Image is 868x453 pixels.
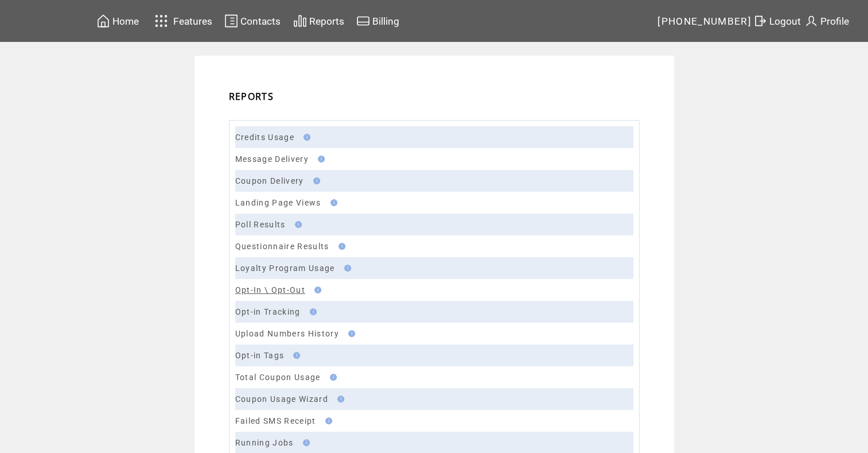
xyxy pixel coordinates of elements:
[356,14,370,28] img: creidtcard.svg
[335,243,345,250] img: help.gif
[150,10,215,32] a: Features
[657,16,752,27] span: [PHONE_NUMBER]
[235,307,301,316] a: Opt-in Tracking
[322,417,332,424] img: help.gif
[309,16,344,27] span: Reports
[306,308,317,315] img: help.gif
[235,416,316,425] a: Failed SMS Receipt
[341,265,351,272] img: help.gif
[235,154,309,164] a: Message Delivery
[229,90,274,103] span: REPORTS
[95,12,141,30] a: Home
[769,16,801,27] span: Logout
[173,16,212,27] span: Features
[310,177,320,184] img: help.gif
[290,352,300,359] img: help.gif
[240,16,281,27] span: Contacts
[96,14,110,28] img: home.svg
[314,156,325,162] img: help.gif
[311,286,321,293] img: help.gif
[235,373,321,382] a: Total Coupon Usage
[235,133,294,142] a: Credits Usage
[224,14,238,28] img: contacts.svg
[112,16,139,27] span: Home
[752,12,803,30] a: Logout
[291,221,302,228] img: help.gif
[753,14,767,28] img: exit.svg
[372,16,399,27] span: Billing
[291,12,346,30] a: Reports
[820,16,849,27] span: Profile
[235,351,285,360] a: Opt-in Tags
[151,11,172,30] img: features.svg
[326,374,337,381] img: help.gif
[235,285,305,295] a: Opt-In \ Opt-Out
[803,12,851,30] a: Profile
[235,220,286,229] a: Poll Results
[327,199,337,206] img: help.gif
[235,198,321,207] a: Landing Page Views
[804,14,818,28] img: profile.svg
[223,12,282,30] a: Contacts
[235,264,335,273] a: Loyalty Program Usage
[300,134,310,141] img: help.gif
[293,14,307,28] img: chart.svg
[235,329,339,338] a: Upload Numbers History
[235,438,294,447] a: Running Jobs
[334,396,344,402] img: help.gif
[299,439,310,446] img: help.gif
[235,394,328,404] a: Coupon Usage Wizard
[235,176,304,185] a: Coupon Delivery
[355,12,401,30] a: Billing
[345,330,355,337] img: help.gif
[235,242,329,251] a: Questionnaire Results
